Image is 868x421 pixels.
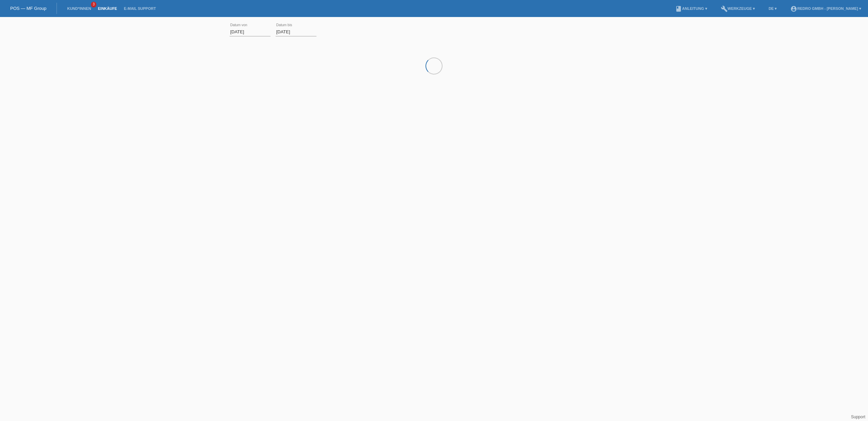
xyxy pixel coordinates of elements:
[790,5,797,12] i: account_circle
[91,2,96,7] span: 3
[721,5,728,12] i: build
[787,6,865,11] a: account_circleRedro GmbH - [PERSON_NAME] ▾
[10,6,46,11] a: POS — MF Group
[121,6,159,11] a: E-Mail Support
[94,6,120,11] a: Einkäufe
[672,6,710,11] a: bookAnleitung ▾
[675,5,682,12] i: book
[64,6,94,11] a: Kund*innen
[851,415,865,419] a: Support
[765,6,780,11] a: DE ▾
[717,6,759,11] a: buildWerkzeuge ▾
